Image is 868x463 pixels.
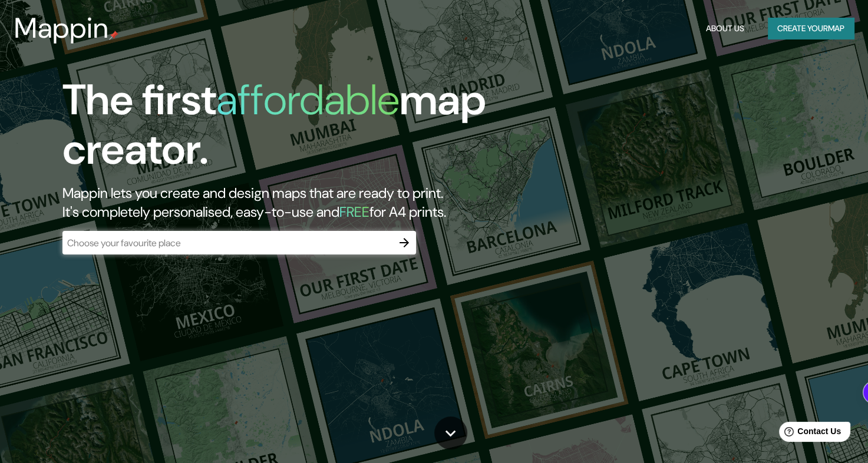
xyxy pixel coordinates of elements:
h1: affordable [216,72,400,127]
font: About Us [706,21,744,36]
input: Choose your favourite place [62,236,392,250]
h5: FREE [339,203,369,221]
iframe: Help widget launcher [763,417,855,450]
h3: Mappin [14,12,109,45]
h2: Mappin lets you create and design maps that are ready to print. It's completely personalised, eas... [62,184,497,221]
button: Create yourmap [768,18,854,39]
button: About Us [701,18,749,39]
img: mappin-pin [109,31,118,40]
h1: The first map creator. [62,75,497,184]
font: Create your map [777,21,844,36]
